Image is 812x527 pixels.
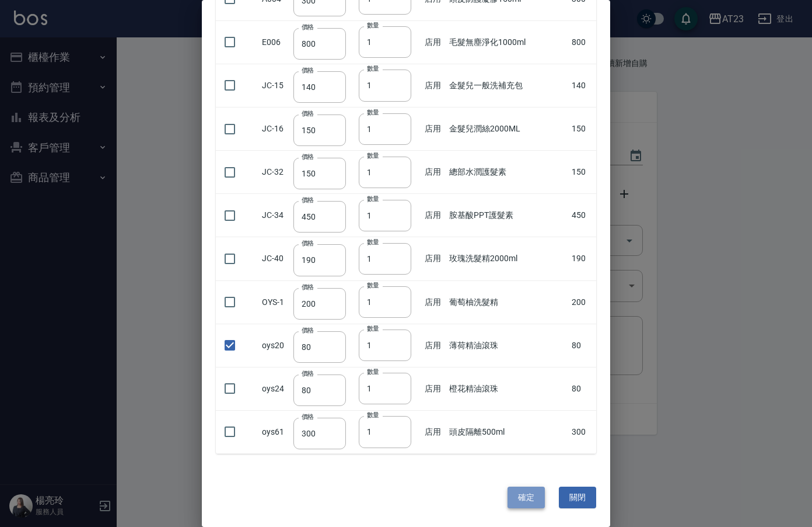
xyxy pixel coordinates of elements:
[367,108,379,117] label: 數量
[569,280,596,324] td: 200
[302,412,314,421] label: 價格
[446,20,568,64] td: 毛髮無塵淨化1000ml
[569,194,596,237] td: 450
[367,281,379,290] label: 數量
[302,326,314,335] label: 價格
[569,108,596,151] td: 150
[302,283,314,292] label: 價格
[446,410,568,453] td: 頭皮隔離500ml
[302,23,314,32] label: 價格
[422,108,447,151] td: 店用
[559,487,596,508] button: 關閉
[446,367,568,410] td: 橙花精油滾珠
[422,194,447,237] td: 店用
[367,195,379,203] label: 數量
[302,369,314,378] label: 價格
[569,367,596,410] td: 80
[259,64,290,107] td: JC-15
[446,324,568,367] td: 薄荷精油滾珠
[446,237,568,280] td: 玫瑰洗髮精2000ml
[446,108,568,151] td: 金髮兒潤絲2000ML
[259,20,290,64] td: E006
[259,194,290,237] td: JC-34
[302,239,314,248] label: 價格
[569,237,596,280] td: 190
[367,64,379,73] label: 數量
[569,64,596,107] td: 140
[259,151,290,194] td: JC-32
[259,410,290,453] td: oys61
[259,108,290,151] td: JC-16
[422,151,447,194] td: 店用
[259,324,290,367] td: oys20
[569,410,596,453] td: 300
[446,151,568,194] td: 總部水潤護髮素
[259,367,290,410] td: oys24
[422,64,447,107] td: 店用
[302,66,314,75] label: 價格
[259,237,290,280] td: JC-40
[367,21,379,30] label: 數量
[569,151,596,194] td: 150
[446,64,568,107] td: 金髮兒一般洗補充包
[422,410,447,453] td: 店用
[367,367,379,376] label: 數量
[302,109,314,118] label: 價格
[367,238,379,247] label: 數量
[446,280,568,324] td: 葡萄柚洗髮精
[446,194,568,237] td: 胺基酸PPT護髮素
[569,20,596,64] td: 800
[508,487,545,508] button: 確定
[569,324,596,367] td: 80
[367,324,379,333] label: 數量
[259,280,290,324] td: OYS-1
[422,237,447,280] td: 店用
[302,196,314,204] label: 價格
[422,367,447,410] td: 店用
[302,152,314,161] label: 價格
[422,324,447,367] td: 店用
[367,411,379,419] label: 數量
[422,20,447,64] td: 店用
[422,280,447,324] td: 店用
[367,151,379,160] label: 數量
